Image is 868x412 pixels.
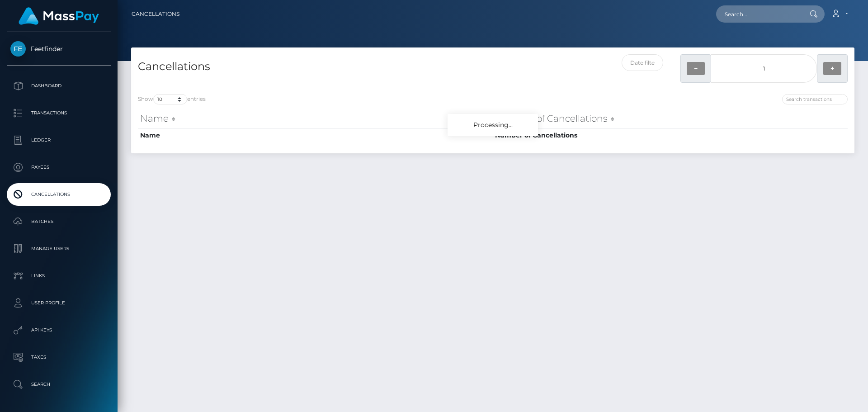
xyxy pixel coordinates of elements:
[7,210,111,233] a: Batches
[7,265,111,287] a: Links
[7,292,111,314] a: User Profile
[687,62,705,75] button: −
[622,54,664,71] input: Date filter
[493,109,848,128] th: Number of Cancellations
[10,269,107,283] p: Links
[138,94,206,104] label: Show entries
[10,161,107,174] p: Payees
[19,7,99,25] img: MassPay Logo
[7,183,111,206] a: Cancellations
[7,319,111,341] a: API Keys
[10,378,107,391] p: Search
[138,109,493,128] th: Name
[7,45,111,53] span: Feetfinder
[10,350,107,364] p: Taxes
[132,5,179,24] a: Cancellations
[10,323,107,337] p: API Keys
[830,64,834,72] strong: +
[10,215,107,228] p: Batches
[138,59,486,75] h4: Cancellations
[7,75,111,97] a: Dashboard
[448,114,538,136] div: Processing...
[10,41,26,57] img: Feetfinder
[153,94,187,104] select: Showentries
[7,156,111,179] a: Payees
[823,62,841,75] button: +
[782,94,848,104] input: Search transactions
[7,373,111,396] a: Search
[7,102,111,124] a: Transactions
[10,106,107,120] p: Transactions
[10,296,107,310] p: User Profile
[694,64,698,72] strong: −
[7,129,111,152] a: Ledger
[716,5,801,23] input: Search...
[7,346,111,369] a: Taxes
[7,237,111,260] a: Manage Users
[10,79,107,93] p: Dashboard
[493,128,848,142] th: Number of Cancellations
[10,188,107,201] p: Cancellations
[10,242,107,256] p: Manage Users
[138,128,493,142] th: Name
[10,133,107,147] p: Ledger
